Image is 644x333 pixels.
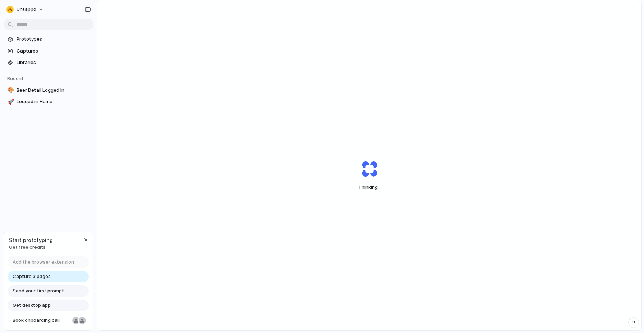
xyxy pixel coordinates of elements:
[17,87,91,94] span: Beer Detail Logged In
[17,6,36,13] span: Untappd
[17,36,91,43] span: Prototypes
[8,86,13,94] div: 🎨
[17,98,91,105] span: Logged in Home
[7,76,24,81] span: Recent
[4,57,93,68] a: Libraries
[9,244,53,251] span: Get free credits
[13,317,69,324] span: Book onboarding call
[17,59,91,66] span: Libraries
[9,236,53,244] span: Start prototyping
[13,273,51,280] span: Capture 3 pages
[4,4,47,15] button: Untappd
[8,300,89,311] a: Get desktop app
[345,184,394,191] span: Thinking
[78,316,87,325] div: Christian Iacullo
[6,98,14,105] button: 🚀
[6,87,14,94] button: 🎨
[13,287,64,295] span: Send your first prompt
[8,98,13,106] div: 🚀
[4,34,93,45] a: Prototypes
[13,302,51,309] span: Get desktop app
[72,316,80,325] div: Nicole Kubica
[4,46,93,56] a: Captures
[13,259,74,266] span: Add the browser extension
[4,85,93,96] a: 🎨Beer Detail Logged In
[17,47,91,55] span: Captures
[8,315,89,326] a: Book onboarding call
[4,96,93,107] a: 🚀Logged in Home
[378,184,379,190] span: .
